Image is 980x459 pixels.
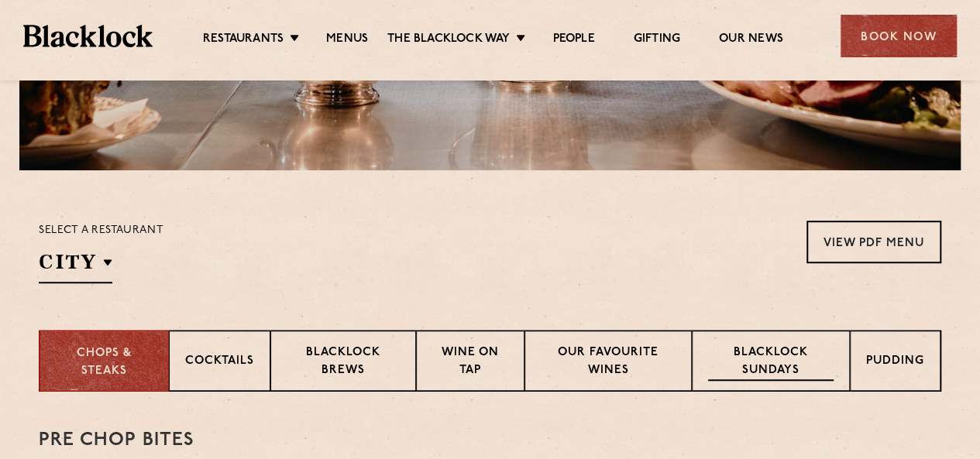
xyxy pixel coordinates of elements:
[552,32,594,49] a: People
[541,344,675,381] p: Our favourite wines
[39,430,941,450] h3: Pre Chop Bites
[806,221,941,263] a: View PDF Menu
[387,32,510,49] a: The Blacklock Way
[56,345,153,380] p: Chops & Steaks
[39,248,112,283] h2: City
[719,32,783,49] a: Our News
[634,32,680,49] a: Gifting
[185,353,254,372] p: Cocktails
[432,344,508,381] p: Wine on Tap
[708,344,834,381] p: Blacklock Sundays
[841,15,957,57] div: Book Now
[23,25,153,46] img: BL_Textured_Logo-footer-cropped.svg
[287,344,400,381] p: Blacklock Brews
[203,32,284,49] a: Restaurants
[326,32,368,49] a: Menus
[866,353,924,372] p: Pudding
[39,221,163,241] p: Select a restaurant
